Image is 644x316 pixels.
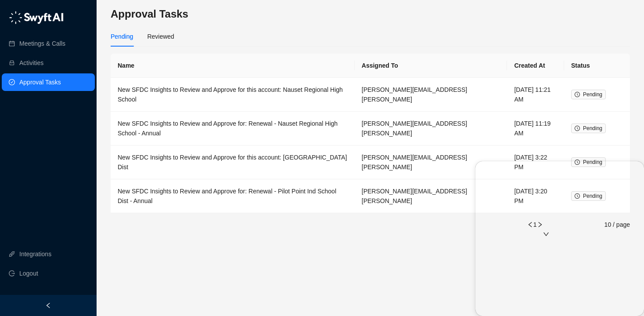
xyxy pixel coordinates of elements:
[507,145,564,179] td: [DATE] 3:22 PM
[45,302,51,309] span: left
[583,125,602,131] span: Pending
[355,179,507,213] td: [PERSON_NAME][EMAIL_ADDRESS][PERSON_NAME]
[355,112,507,145] td: [PERSON_NAME][EMAIL_ADDRESS][PERSON_NAME]
[147,32,174,41] div: Reviewed
[355,145,507,179] td: [PERSON_NAME][EMAIL_ADDRESS][PERSON_NAME]
[111,7,630,21] h3: Approval Tasks
[111,32,133,41] div: Pending
[507,112,564,145] td: [DATE] 11:19 AM
[355,78,507,112] td: [PERSON_NAME][EMAIL_ADDRESS][PERSON_NAME]
[19,245,51,263] a: Integrations
[19,35,65,52] a: Meetings & Calls
[111,179,355,213] td: New SFDC Insights to Review and Approve for: Renewal - Pilot Point Ind School Dist - Annual
[19,265,38,282] span: Logout
[583,91,602,98] span: Pending
[583,159,602,165] span: Pending
[111,145,355,179] td: New SFDC Insights to Review and Approve for this account: [GEOGRAPHIC_DATA] Dist
[575,92,580,97] span: clock-circle
[575,126,580,131] span: clock-circle
[19,54,43,72] a: Activities
[19,73,61,91] a: Approval Tasks
[564,54,630,78] th: Status
[507,54,564,78] th: Created At
[507,78,564,112] td: [DATE] 11:21 AM
[111,78,355,112] td: New SFDC Insights to Review and Approve for this account: Nauset Regional High School
[575,160,580,165] span: clock-circle
[9,11,64,24] img: logo-05li4sbe.png
[9,270,15,276] span: logout
[111,112,355,145] td: New SFDC Insights to Review and Approve for: Renewal - Nauset Regional High School - Annual
[111,54,355,78] th: Name
[355,54,507,78] th: Assigned To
